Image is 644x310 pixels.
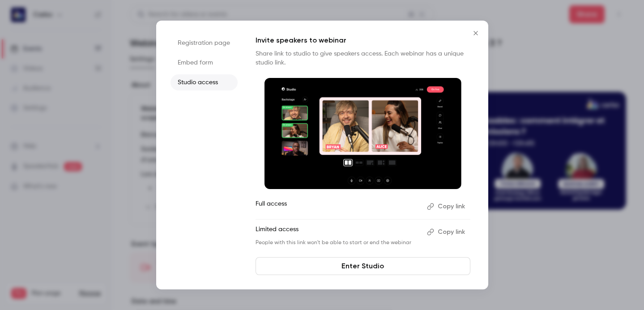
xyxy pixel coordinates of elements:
[423,225,470,239] button: Copy link
[423,199,470,214] button: Copy link
[256,49,470,67] p: Share link to studio to give speakers access. Each webinar has a unique studio link.
[256,225,420,239] p: Limited access
[467,24,485,42] button: Close
[256,239,420,246] p: People with this link won't be able to start or end the webinar
[171,35,238,51] li: Registration page
[256,199,420,214] p: Full access
[256,257,470,275] a: Enter Studio
[264,78,461,189] img: Invite speakers to webinar
[171,74,238,90] li: Studio access
[171,55,238,71] li: Embed form
[256,35,470,46] p: Invite speakers to webinar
